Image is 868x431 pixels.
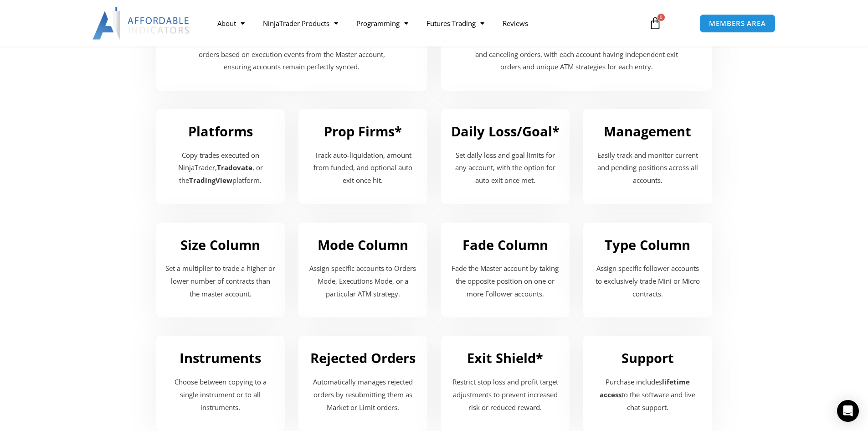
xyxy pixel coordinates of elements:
[592,149,703,187] p: Easily track and monitor current and pending positions across all accounts.
[592,349,703,367] h2: Support
[165,262,276,301] p: Set a multiplier to trade a higher or lower number of contracts than the master account.
[347,13,417,34] a: Programming
[450,262,561,301] p: Fade the Master account by taking the opposite position on one or more Follower accounts.
[493,13,537,34] a: Reviews
[417,13,493,34] a: Futures Trading
[592,262,703,301] p: Assign specific follower accounts to exclusively trade Mini or Micro contracts.
[308,376,418,414] p: Automatically manages rejected orders by resubmitting them as Market or Limit orders.
[308,123,418,140] h2: Prop Firms*
[592,376,703,414] p: Purchase includes to the software and live chat support.
[592,236,703,254] h2: Type Column
[165,149,276,187] p: Copy trades executed on NinjaTrader, , or the platform.
[635,10,675,36] a: 0
[92,7,190,40] img: LogoAI | Affordable Indicators – NinjaTrader
[308,262,418,301] p: Assign specific accounts to Orders Mode, Executions Mode, or a particular ATM strategy.
[699,14,776,33] a: MEMBERS AREA
[165,376,276,414] p: Choose between copying to a single instrument or to all instruments.
[473,36,680,74] p: Synchronizes Master and Follower accounts by placing, moving, and canceling orders, with each acc...
[188,36,395,74] p: Copies trades across Follower accounts by submitting market orders based on execution events from...
[208,13,638,34] nav: Menu
[450,349,561,367] h2: Exit Shield*
[450,236,561,254] h2: Fade Column
[837,400,859,422] div: Open Intercom Messenger
[450,123,561,140] h2: Daily Loss/Goal*
[450,149,561,187] p: Set daily loss and goal limits for any account, with the option for auto exit once met.
[657,14,665,21] span: 0
[308,236,418,254] h2: Mode Column
[165,123,276,140] h2: Platforms
[592,123,703,140] h2: Management
[165,236,276,254] h2: Size Column
[709,20,766,27] span: MEMBERS AREA
[450,376,561,414] p: Restrict stop loss and profit target adjustments to prevent increased risk or reduced reward.
[165,349,276,367] h2: Instruments
[600,377,690,399] strong: lifetime access
[254,13,347,34] a: NinjaTrader Products
[308,349,418,367] h2: Rejected Orders
[208,13,254,34] a: About
[308,149,418,187] p: Track auto-liquidation, amount from funded, and optional auto exit once hit.
[189,176,232,185] strong: TradingView
[217,163,252,172] strong: Tradovate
